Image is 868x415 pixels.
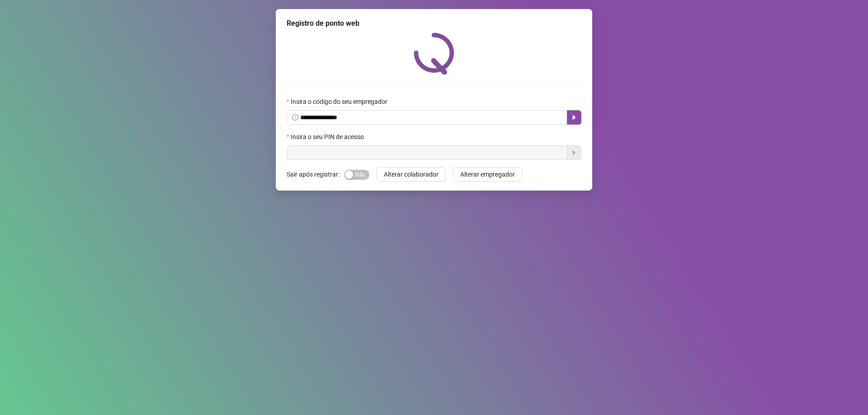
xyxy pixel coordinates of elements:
[453,167,522,182] button: Alterar empregador
[571,114,578,121] span: caret-right
[460,169,515,179] span: Alterar empregador
[287,167,344,182] label: Sair após registrar
[292,114,298,121] span: info-circle
[414,33,454,75] img: QRPoint
[377,167,446,182] button: Alterar colaborador
[287,18,581,29] div: Registro de ponto web
[384,169,439,179] span: Alterar colaborador
[287,132,370,142] label: Insira o seu PIN de acesso
[287,97,393,107] label: Insira o código do seu empregador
